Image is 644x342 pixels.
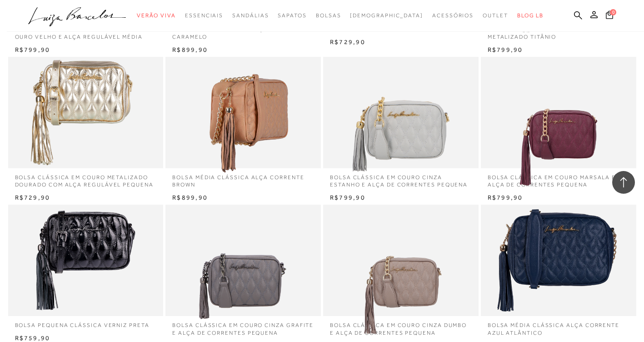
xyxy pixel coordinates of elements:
span: Verão Viva [137,12,176,19]
a: categoryNavScreenReaderText [278,7,306,24]
a: BOLSA CLÁSSICA EM COURO CINZA ESTANHO E ALÇA DE CORRENTES PEQUENA [323,168,479,189]
a: BLOG LB [517,7,544,24]
span: Bolsas [316,12,341,19]
span: Essenciais [185,12,223,19]
span: Outlet [483,12,508,19]
a: BOLSA CLÁSSICA EM COURO MARSALA E ALÇA DE CORRENTES PEQUENA [481,168,636,189]
span: BLOG LB [517,12,544,19]
button: 0 [603,10,616,22]
a: BOLSA MÉDIA CLÁSSICA ALÇA CORRENTE AZUL ATLÂNTICO [481,316,636,337]
a: categoryNavScreenReaderText [232,7,269,24]
a: categoryNavScreenReaderText [137,7,176,24]
a: categoryNavScreenReaderText [316,7,341,24]
a: noSubCategoriesText [350,7,423,24]
a: BOLSA MÉDIA CLÁSSICA ALÇA CORRENTE BROWN [165,168,321,189]
a: BOLSA CLÁSSICA EM COURO METALIZADO DOURADO COM ALÇA REGULÁVEL PEQUENA [8,168,164,189]
span: Sandálias [232,12,269,19]
a: BOLSA PEQUENA CLÁSSICA VERNIZ PRETA [8,316,164,329]
span: 0 [610,9,616,15]
a: categoryNavScreenReaderText [432,7,474,24]
a: BOLSA CLÁSSICA EM COURO CINZA DUMBO E ALÇA DE CORRENTES PEQUENA [323,316,479,337]
span: Sapatos [278,12,306,19]
a: categoryNavScreenReaderText [483,7,508,24]
a: BOLSA CLÁSSICA EM COURO CINZA GRAFITE E ALÇA DE CORRENTES PEQUENA [165,316,321,337]
span: [DEMOGRAPHIC_DATA] [350,12,423,19]
span: Acessórios [432,12,474,19]
a: categoryNavScreenReaderText [185,7,223,24]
